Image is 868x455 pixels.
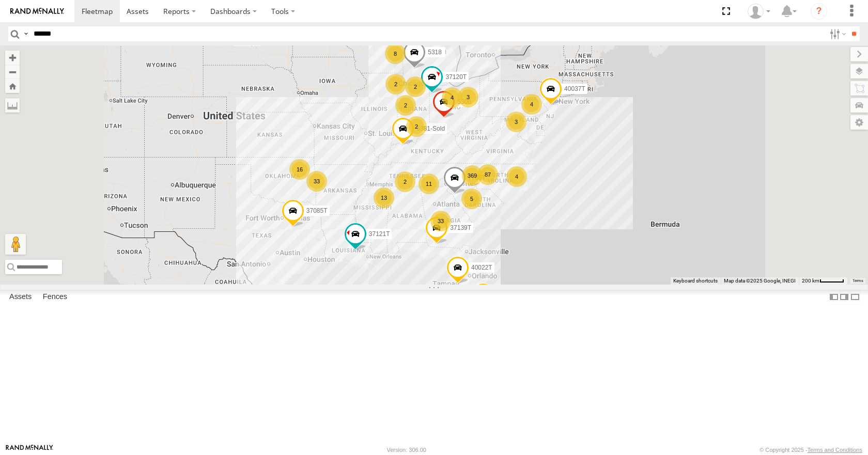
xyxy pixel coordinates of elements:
[374,187,394,208] div: 13
[811,3,827,20] i: ?
[760,447,862,453] div: © Copyright 2025 -
[385,74,406,95] div: 2
[853,278,863,283] a: Terms (opens in new tab)
[471,264,492,271] span: 40022T
[799,277,847,285] button: Map Scale: 200 km per 44 pixels
[521,94,542,115] div: 4
[428,49,442,56] span: 5318
[450,224,471,231] span: 37139T
[829,290,839,305] label: Dock Summary Table to the Left
[850,290,860,305] label: Hide Summary Table
[387,447,426,453] div: Version: 306.00
[564,85,585,92] span: 40037T
[395,171,415,192] div: 2
[461,189,482,209] div: 5
[369,230,390,238] span: 37121T
[306,171,327,192] div: 33
[406,116,427,137] div: 2
[306,207,328,214] span: 37085T
[10,8,64,15] img: rand-logo.svg
[462,165,483,186] div: 369
[419,174,439,194] div: 11
[289,159,310,180] div: 16
[5,51,20,65] button: Zoom in
[416,125,445,133] span: 5381-Sold
[38,290,72,305] label: Fences
[506,166,527,187] div: 4
[405,76,426,97] div: 2
[506,112,526,132] div: 3
[385,43,406,64] div: 8
[22,26,30,41] label: Search Query
[445,73,467,81] span: 37120T
[808,447,862,453] a: Terms and Conditions
[839,290,849,305] label: Dock Summary Table to the Right
[5,79,20,93] button: Zoom Home
[6,445,53,455] a: Visit our Website
[673,277,718,285] button: Keyboard shortcuts
[5,98,20,113] label: Measure
[5,65,20,79] button: Zoom out
[802,278,819,284] span: 200 km
[430,211,451,231] div: 33
[4,290,37,305] label: Assets
[5,234,26,255] button: Drag Pegman onto the map to open Street View
[442,87,462,108] div: 4
[724,278,796,284] span: Map data ©2025 Google, INEGI
[477,164,498,185] div: 87
[850,115,868,130] label: Map Settings
[744,4,774,19] div: Jeff Vanhorn
[395,95,416,116] div: 2
[458,87,478,107] div: 3
[826,26,848,41] label: Search Filter Options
